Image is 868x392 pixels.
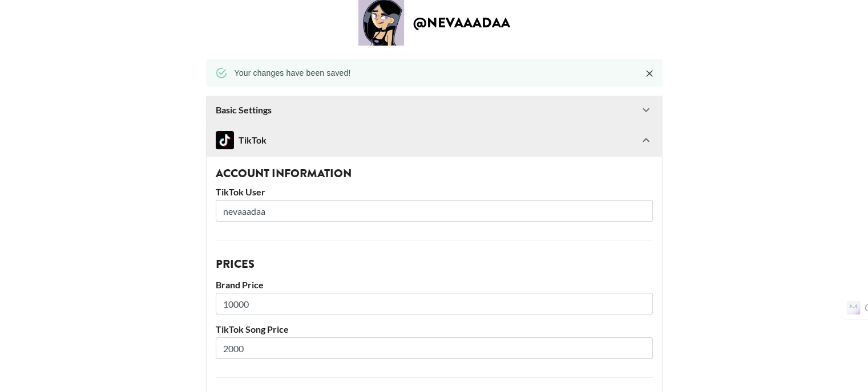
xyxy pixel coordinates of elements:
[216,131,267,149] div: TikTok
[235,63,351,83] div: Your changes have been saved!
[641,65,658,82] button: Close
[207,96,662,124] div: Basic Settings
[216,279,653,291] label: Brand Price
[216,131,234,149] img: TikTok
[413,16,510,30] h2: @ nevaaadaa
[216,186,653,198] label: TikTok User
[216,168,653,179] h3: Account Information
[216,324,653,335] label: TikTok Song Price
[216,259,653,270] h3: Prices
[216,104,272,116] strong: Basic Settings
[207,124,662,156] div: TikTokTikTok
